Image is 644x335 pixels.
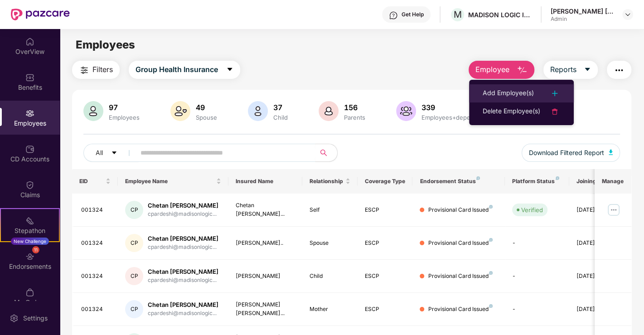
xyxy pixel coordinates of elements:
[25,109,34,118] img: svg+xml;base64,PHN2ZyBpZD0iRW1wbG95ZWVzIiB4bWxucz0iaHR0cDovL3d3dy53My5vcmcvMjAwMC9zdmciIHdpZHRoPS...
[310,272,350,281] div: Child
[125,201,143,219] div: CP
[358,169,413,194] th: Coverage Type
[92,64,113,75] span: Filters
[576,272,617,281] div: [DATE]
[310,178,344,185] span: Relationship
[576,206,617,214] div: [DATE]
[517,65,528,76] img: svg+xml;base64,PHN2ZyB4bWxucz0iaHR0cDovL3d3dy53My5vcmcvMjAwMC9zdmciIHhtbG5zOnhsaW5rPSJodHRwOi8vd3...
[25,180,34,189] img: svg+xml;base64,PHN2ZyBpZD0iQ2xhaW0iIHhtbG5zPSJodHRwOi8vd3d3LnczLm9yZy8yMDAwL3N2ZyIgd2lkdGg9IjIwIi...
[148,234,218,243] div: Chetan [PERSON_NAME]
[569,169,625,194] th: Joining Date
[136,64,218,75] span: Group Health Insurance
[83,144,139,162] button: Allcaret-down
[25,216,34,225] img: svg+xml;base64,PHN2ZyB4bWxucz0iaHR0cDovL3d3dy53My5vcmcvMjAwMC9zdmciIHdpZHRoPSIyMSIgaGVpZ2h0PSIyMC...
[483,106,540,117] div: Delete Employee(s)
[420,114,492,121] div: Employees+dependents
[365,305,406,314] div: ESCP
[25,37,34,46] img: svg+xml;base64,PHN2ZyBpZD0iSG9tZSIgeG1sbnM9Imh0dHA6Ly93d3cudzMub3JnLzIwMDAvc3ZnIiB3aWR0aD0iMjAiIG...
[551,15,614,23] div: Admin
[476,176,480,180] img: svg+xml;base64,PHN2ZyB4bWxucz0iaHR0cDovL3d3dy53My5vcmcvMjAwMC9zdmciIHdpZHRoPSI4IiBoZWlnaHQ9IjgiIH...
[170,101,190,121] img: svg+xml;base64,PHN2ZyB4bWxucz0iaHR0cDovL3d3dy53My5vcmcvMjAwMC9zdmciIHhtbG5zOnhsaW5rPSJodHRwOi8vd3...
[365,272,406,281] div: ESCP
[550,64,576,75] span: Reports
[551,7,614,15] div: [PERSON_NAME] [PERSON_NAME]
[396,101,416,121] img: svg+xml;base64,PHN2ZyB4bWxucz0iaHR0cDovL3d3dy53My5vcmcvMjAwMC9zdmciIHhtbG5zOnhsaW5rPSJodHRwOi8vd3...
[549,88,560,99] img: svg+xml;base64,PHN2ZyB4bWxucz0iaHR0cDovL3d3dy53My5vcmcvMjAwMC9zdmciIHdpZHRoPSIyNCIgaGVpZ2h0PSIyNC...
[10,314,19,323] img: svg+xml;base64,PHN2ZyBpZD0iU2V0dGluZy0yMHgyMCIgeG1sbnM9Imh0dHA6Ly93d3cudzMub3JnLzIwMDAvc3ZnIiB3aW...
[1,226,59,235] div: Stepathon
[489,271,493,275] img: svg+xml;base64,PHN2ZyB4bWxucz0iaHR0cDovL3d3dy53My5vcmcvMjAwMC9zdmciIHdpZHRoPSI4IiBoZWlnaHQ9IjgiIH...
[584,66,591,74] span: caret-down
[25,145,34,154] img: svg+xml;base64,PHN2ZyBpZD0iQ0RfQWNjb3VudHMiIGRhdGEtbmFtZT0iQ0QgQWNjb3VudHMiIHhtbG5zPSJodHRwOi8vd3...
[505,260,569,293] td: -
[310,305,350,314] div: Mother
[107,103,141,112] div: 97
[236,239,295,248] div: [PERSON_NAME]..
[76,38,135,51] span: Employees
[148,267,218,276] div: Chetan [PERSON_NAME]
[475,64,509,75] span: Employee
[32,246,39,253] div: 11
[228,169,302,194] th: Insured Name
[11,9,70,20] img: New Pazcare Logo
[319,101,339,121] img: svg+xml;base64,PHN2ZyB4bWxucz0iaHR0cDovL3d3dy53My5vcmcvMjAwMC9zdmciIHhtbG5zOnhsaW5rPSJodHRwOi8vd3...
[428,239,493,248] div: Provisional Card Issued
[148,243,218,252] div: cpardeshi@madisonlogic...
[365,239,406,248] div: ESCP
[20,314,50,323] div: Settings
[489,238,493,242] img: svg+xml;base64,PHN2ZyB4bWxucz0iaHR0cDovL3d3dy53My5vcmcvMjAwMC9zdmciIHdpZHRoPSI4IiBoZWlnaHQ9IjgiIH...
[81,305,111,314] div: 001324
[310,206,350,214] div: Self
[81,239,111,248] div: 001324
[226,66,233,74] span: caret-down
[81,272,111,281] div: 001324
[125,300,143,318] div: CP
[624,11,631,18] img: svg+xml;base64,PHN2ZyBpZD0iRHJvcGRvd24tMzJ4MzIiIHhtbG5zPSJodHRwOi8vd3d3LnczLm9yZy8yMDAwL3N2ZyIgd2...
[483,88,534,99] div: Add Employee(s)
[609,150,613,155] img: svg+xml;base64,PHN2ZyB4bWxucz0iaHR0cDovL3d3dy53My5vcmcvMjAwMC9zdmciIHhtbG5zOnhsaW5rPSJodHRwOi8vd3...
[11,238,49,245] div: New Challenge
[111,150,117,157] span: caret-down
[236,301,295,318] div: [PERSON_NAME] [PERSON_NAME]...
[521,205,543,214] div: Verified
[148,210,218,218] div: cpardeshi@madisonlogic...
[489,205,493,209] img: svg+xml;base64,PHN2ZyB4bWxucz0iaHR0cDovL3d3dy53My5vcmcvMjAwMC9zdmciIHdpZHRoPSI4IiBoZWlnaHQ9IjgiIH...
[315,144,338,162] button: search
[125,178,214,185] span: Employee Name
[72,169,118,194] th: EID
[302,169,358,194] th: Relationship
[25,73,34,82] img: svg+xml;base64,PHN2ZyBpZD0iQmVuZWZpdHMiIHhtbG5zPSJodHRwOi8vd3d3LnczLm9yZy8yMDAwL3N2ZyIgd2lkdGg9Ij...
[271,103,290,112] div: 37
[428,272,493,281] div: Provisional Card Issued
[505,293,569,326] td: -
[342,114,367,121] div: Parents
[148,309,218,318] div: cpardeshi@madisonlogic...
[468,10,532,19] div: MADISON LOGIC INDIA PRIVATE LIMITED
[248,101,268,121] img: svg+xml;base64,PHN2ZyB4bWxucz0iaHR0cDovL3d3dy53My5vcmcvMjAwMC9zdmciIHhtbG5zOnhsaW5rPSJodHRwOi8vd3...
[529,148,604,158] span: Download Filtered Report
[389,11,398,20] img: svg+xml;base64,PHN2ZyBpZD0iSGVscC0zMngzMiIgeG1sbnM9Imh0dHA6Ly93d3cudzMub3JnLzIwMDAvc3ZnIiB3aWR0aD...
[614,65,625,76] img: svg+xml;base64,PHN2ZyB4bWxucz0iaHR0cDovL3d3dy53My5vcmcvMjAwMC9zdmciIHdpZHRoPSIyNCIgaGVpZ2h0PSIyNC...
[310,239,350,248] div: Spouse
[595,169,631,194] th: Manage
[454,9,462,20] span: M
[522,144,620,162] button: Download Filtered Report
[129,61,240,79] button: Group Health Insurancecaret-down
[556,176,559,180] img: svg+xml;base64,PHN2ZyB4bWxucz0iaHR0cDovL3d3dy53My5vcmcvMjAwMC9zdmciIHdpZHRoPSI4IiBoZWlnaHQ9IjgiIH...
[96,148,103,158] span: All
[107,114,141,121] div: Employees
[420,103,492,112] div: 339
[469,61,534,79] button: Employee
[148,276,218,285] div: cpardeshi@madisonlogic...
[505,227,569,260] td: -
[81,206,111,214] div: 001324
[365,206,406,214] div: ESCP
[576,239,617,248] div: [DATE]
[25,252,34,261] img: svg+xml;base64,PHN2ZyBpZD0iRW5kb3JzZW1lbnRzIiB4bWxucz0iaHR0cDovL3d3dy53My5vcmcvMjAwMC9zdmciIHdpZH...
[428,206,493,214] div: Provisional Card Issued
[489,304,493,308] img: svg+xml;base64,PHN2ZyB4bWxucz0iaHR0cDovL3d3dy53My5vcmcvMjAwMC9zdmciIHdpZHRoPSI4IiBoZWlnaHQ9IjgiIH...
[428,305,493,314] div: Provisional Card Issued
[194,114,219,121] div: Spouse
[194,103,219,112] div: 49
[315,149,333,156] span: search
